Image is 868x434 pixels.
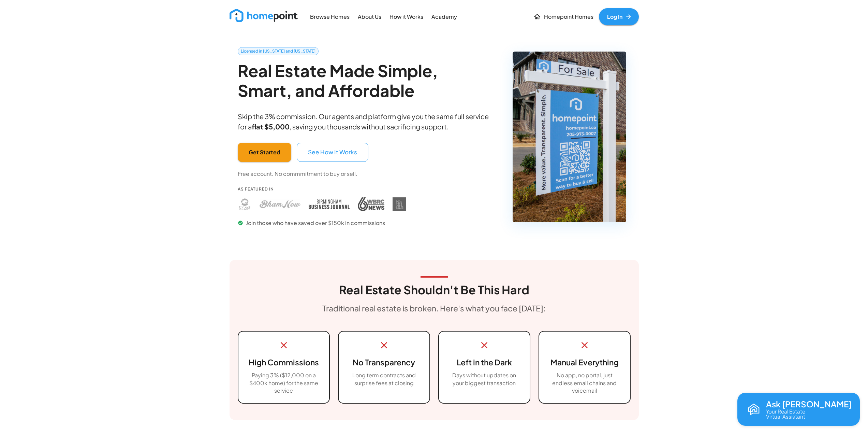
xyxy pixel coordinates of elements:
[531,8,596,25] a: Homepoint Homes
[247,356,321,369] h6: High Commissions
[447,372,521,387] p: Days without updates on your biggest transaction
[766,400,852,408] p: Ask [PERSON_NAME]
[358,13,381,21] p: About Us
[238,170,357,178] p: Free account. No commmitment to buy or sell.
[309,197,350,211] img: Birmingham Business Journal press coverage - Homepoint featured in Birmingham Business Journal
[260,197,300,211] img: Bham Now press coverage - Homepoint featured in Bham Now
[347,356,421,369] h6: No Transparency
[310,13,350,21] p: Browse Homes
[238,47,319,55] a: Licensed in [US_STATE] and [US_STATE]
[513,52,626,222] img: Homepoint real estate for sale sign - Licensed brokerage in Alabama and Tennessee
[252,122,290,131] b: flat $5,000
[746,401,762,418] img: Reva
[238,197,251,211] img: Huntsville Blast press coverage - Homepoint featured in Huntsville Blast
[322,302,546,315] h6: Traditional real estate is broken. Here's what you face [DATE]:
[431,13,457,21] p: Academy
[339,283,529,297] h3: Real Estate Shouldn't Be This Hard
[355,9,384,24] a: About Us
[387,9,426,24] a: How it Works
[358,197,384,211] img: WBRC press coverage - Homepoint featured in WBRC
[238,186,406,192] p: As Featured In
[307,9,352,24] a: Browse Homes
[230,9,298,22] img: new_logo_light.png
[389,13,423,21] p: How it Works
[238,48,318,54] span: Licensed in [US_STATE] and [US_STATE]
[347,372,421,387] p: Long term contracts and surprise fees at closing
[238,143,291,162] button: Get Started
[547,356,622,369] h6: Manual Everything
[247,372,321,395] p: Paying 3% ($12,000 on a $400k home) for the same service
[547,372,622,395] p: No app, no portal, just endless email chains and voicemail
[238,219,406,227] p: Join those who have saved over $150k in commissions
[238,111,495,132] p: Skip the 3% commission. Our agents and platform give you the same full service for a , saving you...
[599,8,639,25] a: Log In
[238,61,495,100] h2: Real Estate Made Simple, Smart, and Affordable
[429,9,460,24] a: Academy
[393,197,406,211] img: DIY Homebuyers Academy press coverage - Homepoint featured in DIY Homebuyers Academy
[544,13,593,21] p: Homepoint Homes
[737,393,860,426] button: Open chat with Reva
[297,143,368,162] button: See How It Works
[766,409,805,419] p: Your Real Estate Virtual Assistant
[447,356,521,369] h6: Left in the Dark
